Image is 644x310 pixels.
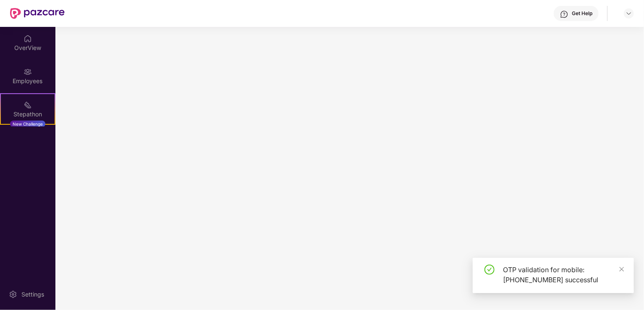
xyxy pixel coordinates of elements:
[503,265,624,285] div: OTP validation for mobile: [PHONE_NUMBER] successful
[10,8,65,19] img: New Pazcare Logo
[24,101,32,109] img: svg+xml;base64,PHN2ZyB4bWxucz0iaHR0cDovL3d3dy53My5vcmcvMjAwMC9zdmciIHdpZHRoPSIyMSIgaGVpZ2h0PSIyMC...
[560,10,568,18] img: svg+xml;base64,PHN2ZyBpZD0iSGVscC0zMngzMiIgeG1sbnM9Imh0dHA6Ly93d3cudzMub3JnLzIwMDAvc3ZnIiB3aWR0aD...
[1,110,55,118] div: Stepathon
[24,34,32,43] img: svg+xml;base64,PHN2ZyBpZD0iSG9tZSIgeG1sbnM9Imh0dHA6Ly93d3cudzMub3JnLzIwMDAvc3ZnIiB3aWR0aD0iMjAiIG...
[572,10,592,17] div: Get Help
[19,290,47,299] div: Settings
[626,10,632,17] img: svg+xml;base64,PHN2ZyBpZD0iRHJvcGRvd24tMzJ4MzIiIHhtbG5zPSJodHRwOi8vd3d3LnczLm9yZy8yMDAwL3N2ZyIgd2...
[9,290,17,299] img: svg+xml;base64,PHN2ZyBpZD0iU2V0dGluZy0yMHgyMCIgeG1sbnM9Imh0dHA6Ly93d3cudzMub3JnLzIwMDAvc3ZnIiB3aW...
[619,266,625,272] span: close
[24,68,32,76] img: svg+xml;base64,PHN2ZyBpZD0iRW1wbG95ZWVzIiB4bWxucz0iaHR0cDovL3d3dy53My5vcmcvMjAwMC9zdmciIHdpZHRoPS...
[484,265,495,275] span: check-circle
[10,121,45,127] div: New Challenge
